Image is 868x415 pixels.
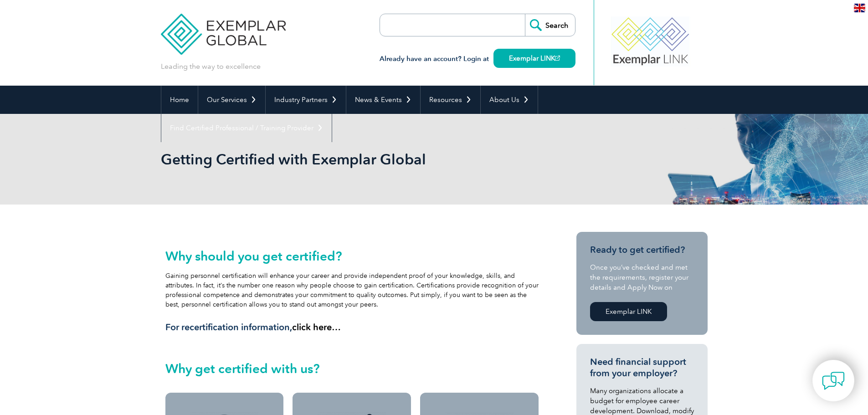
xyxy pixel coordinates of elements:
[161,61,261,72] p: Leading the way to excellence
[165,361,539,376] h2: Why get certified with us?
[481,86,538,114] a: About Us
[266,86,346,114] a: Industry Partners
[590,302,667,321] a: Exemplar LINK
[525,14,575,36] input: Search
[161,150,511,168] h1: Getting Certified with Exemplar Global
[822,369,845,392] img: contact-chat.png
[161,114,332,142] a: Find Certified Professional / Training Provider
[493,49,575,68] a: Exemplar LINK
[421,86,480,114] a: Resources
[380,53,575,65] h3: Already have an account? Login at
[590,356,694,379] h3: Need financial support from your employer?
[292,322,341,333] a: click here…
[165,249,539,263] h2: Why should you get certified?
[198,86,265,114] a: Our Services
[555,56,560,61] img: open_square.png
[854,4,865,12] img: en
[590,244,694,256] h3: Ready to get certified?
[590,262,694,292] p: Once you’ve checked and met the requirements, register your details and Apply Now on
[161,86,198,114] a: Home
[165,249,539,333] div: Gaining personnel certification will enhance your career and provide independent proof of your kn...
[346,86,420,114] a: News & Events
[165,322,539,333] h3: For recertification information,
